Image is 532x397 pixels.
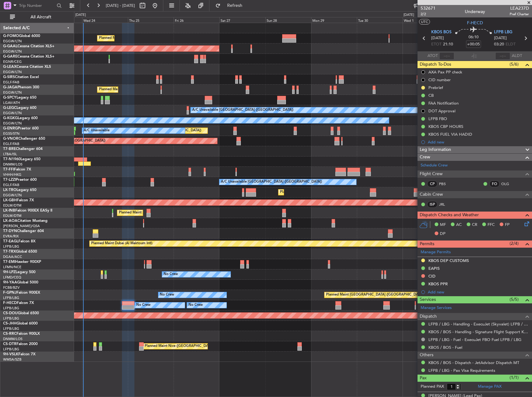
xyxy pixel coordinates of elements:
[3,229,44,233] a: T7-DYNChallenger 604
[428,321,529,327] a: LFPB / LBG - Handling - ExecuJet (Skyvalet) LFPB / LBG
[3,281,17,284] span: 9H-YAA
[19,1,55,10] input: Trip Number
[428,77,451,82] div: CID number
[420,154,430,161] span: Crew
[3,59,22,64] a: EGNR/CEG
[3,168,14,171] span: T7-FFI
[494,29,512,35] span: LFPB LBG
[3,219,17,223] span: LX-AOA
[3,322,38,325] a: CS-JHHGlobal 6000
[427,53,438,59] span: ATOT
[164,270,178,279] div: No Crew
[3,147,43,151] a: T7-BREChallenger 604
[428,85,443,90] div: Prebrief
[3,178,16,182] span: T7-LZZI
[3,203,21,208] a: EDLW/DTM
[3,332,40,336] a: CS-RRCFalcon 900LX
[84,126,110,135] div: A/C Unavailable
[3,44,17,48] span: G-GAAL
[189,301,203,310] div: No Crew
[3,178,37,182] a: T7-LZZIPraetor 600
[3,240,18,243] span: T7-EAGL
[3,152,17,156] a: LTBA/ISL
[3,127,39,130] a: G-ENRGPraetor 600
[3,270,16,274] span: 9H-LPZ
[311,17,357,23] div: Mon 29
[3,301,17,305] span: F-HECD
[3,250,16,254] span: T7-TRX
[3,121,22,126] a: EGGW/LTN
[3,188,16,192] span: LX-TRO
[467,20,483,26] span: F-HECD
[428,93,434,98] div: CB
[3,116,18,120] span: G-KGKG
[3,96,36,100] a: G-SPCYLegacy 650
[212,1,250,11] button: Refresh
[3,39,22,44] a: EGGW/LTN
[478,384,502,390] a: Manage PAX
[3,311,18,315] span: CS-DOU
[3,75,15,79] span: G-SIRS
[91,239,152,248] div: Planned Maint Dubai (Al Maktoum Intl)
[3,75,39,79] a: G-SIRSCitation Excel
[3,353,18,356] span: 9H-VSLK
[428,345,462,350] a: KBOS / BOS - Fuel
[439,52,454,60] input: --:--
[427,201,437,208] div: ISP
[403,17,448,23] div: Wed 1
[510,374,519,381] span: (1/1)
[3,90,22,95] a: EGGW/LTN
[428,289,529,295] div: Add new
[3,291,16,295] span: F-GPNJ
[3,127,18,130] span: G-ENRG
[3,188,36,192] a: LX-TROLegacy 650
[174,17,219,23] div: Fri 26
[420,375,427,382] span: Pax
[3,306,19,311] a: LFPB/LBG
[3,131,20,136] a: EGSS/STN
[428,258,469,263] div: KBOS DEP CUSTOMS
[3,244,19,249] a: LFPB/LBG
[3,34,40,38] a: G-FOMOGlobal 6000
[3,234,19,239] a: EVRA/RIX
[420,352,433,359] span: Others
[3,322,16,325] span: CS-JHH
[3,106,36,110] a: G-LEGCLegacy 600
[3,270,35,274] a: 9H-LPZLegacy 500
[3,229,17,233] span: T7-DYN
[420,146,451,153] span: Leg Information
[3,347,19,352] a: LFPB/LBG
[419,19,430,25] button: UTC
[3,137,45,141] a: G-VNORChallenger 650
[221,177,322,187] div: A/C Unavailable [GEOGRAPHIC_DATA] ([GEOGRAPHIC_DATA])
[431,29,451,35] span: KBOS BOS
[443,41,453,48] span: 21:10
[357,17,403,23] div: Tue 30
[3,311,39,315] a: CS-DOUGlobal 6500
[106,3,135,8] span: [DATE] - [DATE]
[3,96,16,100] span: G-SPCY
[428,266,440,271] div: EAPIS
[420,313,437,320] span: Dispatch
[7,12,68,22] button: All Aircraft
[3,168,31,171] a: T7-FFIFalcon 7X
[3,116,38,120] a: G-KGKGLegacy 600
[428,329,529,334] a: KBOS / BOS - Handling - Signature Flight Support KBOS / BOS
[428,368,495,373] a: LFPB / LBG - Pax Visa Requirements
[488,222,495,228] span: FFC
[510,240,519,247] span: (2/4)
[3,219,48,223] a: LX-AOACitation Mustang
[3,357,21,362] a: WMSA/SZB
[128,17,174,23] div: Thu 25
[510,5,529,12] span: LEA237D
[510,61,519,68] span: (5/6)
[469,34,478,40] span: 06:10
[3,224,40,228] a: [PERSON_NAME]/QSA
[3,291,40,295] a: F-GPNJFalcon 900EX
[3,213,21,218] a: EDLW/DTM
[506,41,516,48] span: ELDT
[3,70,22,74] a: EGGW/LTN
[3,260,41,264] a: T7-EMIHawker 900XP
[428,108,455,114] div: DOT Approval
[465,8,485,15] div: Underway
